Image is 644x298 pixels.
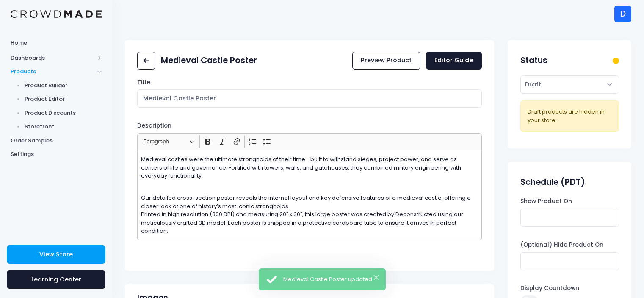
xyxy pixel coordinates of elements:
[7,245,105,264] a: View Store
[161,56,257,65] h2: Medieval Castle Poster
[11,10,102,18] img: Logo
[352,52,420,70] a: Preview Product
[614,6,631,22] div: D
[39,250,73,259] span: View Store
[283,275,379,284] div: Medieval Castle Poster updated.
[25,95,102,103] span: Product Editor
[520,197,572,206] label: Show Product On
[137,150,481,240] div: Rich Text Editor, main
[426,52,482,70] a: Editor Guide
[141,186,478,235] p: Our detailed cross-section poster reveals the internal layout and key defensive features of a med...
[25,123,102,131] span: Storefront
[25,81,102,90] span: Product Builder
[7,270,105,289] a: Learning Center
[528,108,612,124] div: Draft products are hidden in your store.
[520,241,603,249] label: (Optional) Hide Product On
[25,109,102,117] span: Product Discounts
[137,122,171,130] label: Description
[139,135,198,148] button: Paragraph
[11,39,102,47] span: Home
[137,78,150,87] label: Title
[11,136,102,145] span: Order Samples
[141,155,478,180] p: Medieval castles were the ultimate strongholds of their time—built to withstand sieges, project p...
[137,133,481,150] div: Editor toolbar
[11,150,102,159] span: Settings
[31,275,81,284] span: Learning Center
[374,275,379,280] button: ×
[520,177,585,187] h2: Schedule (PDT)
[520,56,547,65] h2: Status
[520,284,579,292] label: Display Countdown
[143,136,187,147] span: Paragraph
[11,54,94,62] span: Dashboards
[11,67,94,76] span: Products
